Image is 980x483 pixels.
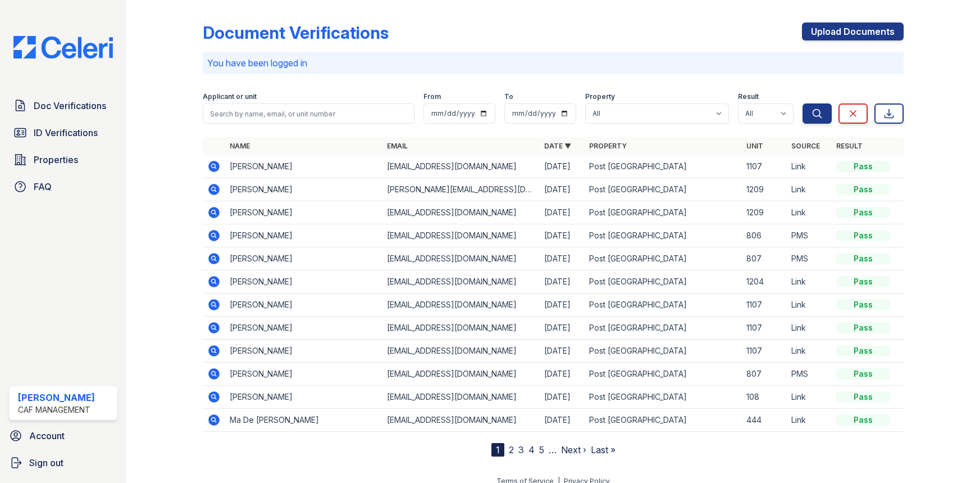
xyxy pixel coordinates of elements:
[742,409,787,432] td: 444
[742,224,787,247] td: 806
[585,340,742,363] td: Post [GEOGRAPHIC_DATA]
[18,404,95,416] div: CAF Management
[4,452,122,474] button: Sign out
[549,443,557,457] span: …
[528,444,535,455] a: 4
[787,340,832,363] td: Link
[787,294,832,317] td: Link
[836,184,890,195] div: Pass
[4,36,122,58] img: CE_Logo_Blue-a8612792a0a2168367f1c8372b55b34899dd931a85d93a1a3d3e32e68fde9ad4.png
[382,363,540,386] td: [EMAIL_ADDRESS][DOMAIN_NAME]
[382,317,540,340] td: [EMAIL_ADDRESS][DOMAIN_NAME]
[742,247,787,270] td: 807
[585,294,742,317] td: Post [GEOGRAPHIC_DATA]
[585,178,742,201] td: Post [GEOGRAPHIC_DATA]
[225,247,382,270] td: [PERSON_NAME]
[4,425,122,447] a: Account
[540,155,585,178] td: [DATE]
[203,92,257,101] label: Applicant or unit
[509,444,514,455] a: 2
[585,155,742,178] td: Post [GEOGRAPHIC_DATA]
[540,247,585,270] td: [DATE]
[787,409,832,432] td: Link
[836,414,890,426] div: Pass
[225,317,382,340] td: [PERSON_NAME]
[742,363,787,386] td: 807
[589,142,627,150] a: Property
[382,270,540,294] td: [EMAIL_ADDRESS][DOMAIN_NAME]
[836,391,890,403] div: Pass
[787,386,832,409] td: Link
[225,224,382,247] td: [PERSON_NAME]
[836,276,890,287] div: Pass
[491,443,504,457] div: 1
[34,99,106,112] span: Doc Verifications
[742,386,787,409] td: 108
[225,386,382,409] td: [PERSON_NAME]
[29,429,65,443] span: Account
[225,270,382,294] td: [PERSON_NAME]
[225,201,382,224] td: [PERSON_NAME]
[225,294,382,317] td: [PERSON_NAME]
[836,230,890,241] div: Pass
[791,142,820,150] a: Source
[742,340,787,363] td: 1107
[540,201,585,224] td: [DATE]
[18,391,95,404] div: [PERSON_NAME]
[539,444,544,455] a: 5
[591,444,616,455] a: Last »
[742,270,787,294] td: 1204
[540,340,585,363] td: [DATE]
[585,201,742,224] td: Post [GEOGRAPHIC_DATA]
[836,368,890,380] div: Pass
[9,94,117,117] a: Doc Verifications
[540,178,585,201] td: [DATE]
[787,178,832,201] td: Link
[802,22,904,40] a: Upload Documents
[738,92,759,101] label: Result
[836,322,890,333] div: Pass
[540,363,585,386] td: [DATE]
[225,155,382,178] td: [PERSON_NAME]
[742,178,787,201] td: 1209
[203,103,414,124] input: Search by name, email, or unit number
[540,270,585,294] td: [DATE]
[29,456,63,470] span: Sign out
[742,155,787,178] td: 1107
[787,247,832,270] td: PMS
[382,201,540,224] td: [EMAIL_ADDRESS][DOMAIN_NAME]
[225,178,382,201] td: [PERSON_NAME]
[540,294,585,317] td: [DATE]
[787,155,832,178] td: Link
[382,155,540,178] td: [EMAIL_ADDRESS][DOMAIN_NAME]
[787,317,832,340] td: Link
[423,92,441,101] label: From
[746,142,763,150] a: Unit
[504,92,513,101] label: To
[742,294,787,317] td: 1107
[9,148,117,171] a: Properties
[9,121,117,144] a: ID Verifications
[561,444,586,455] a: Next ›
[585,363,742,386] td: Post [GEOGRAPHIC_DATA]
[225,409,382,432] td: Ma De [PERSON_NAME]
[540,409,585,432] td: [DATE]
[836,253,890,264] div: Pass
[585,270,742,294] td: Post [GEOGRAPHIC_DATA]
[540,317,585,340] td: [DATE]
[382,224,540,247] td: [EMAIL_ADDRESS][DOMAIN_NAME]
[34,180,52,193] span: FAQ
[742,317,787,340] td: 1107
[585,317,742,340] td: Post [GEOGRAPHIC_DATA]
[585,92,615,101] label: Property
[203,22,389,43] div: Document Verifications
[836,161,890,172] div: Pass
[382,386,540,409] td: [EMAIL_ADDRESS][DOMAIN_NAME]
[387,142,408,150] a: Email
[787,201,832,224] td: Link
[585,386,742,409] td: Post [GEOGRAPHIC_DATA]
[787,363,832,386] td: PMS
[836,299,890,310] div: Pass
[742,201,787,224] td: 1209
[787,224,832,247] td: PMS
